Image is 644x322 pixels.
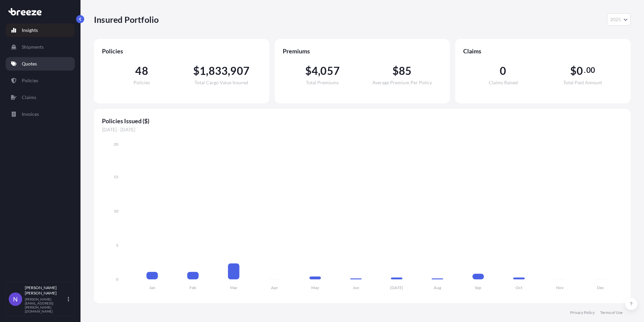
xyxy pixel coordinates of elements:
[434,285,441,290] tspan: Aug
[114,209,118,214] tspan: 10
[597,285,604,290] tspan: Dec
[305,65,312,76] span: $
[22,60,37,67] p: Quotes
[6,107,75,121] a: Invoices
[116,243,118,248] tspan: 5
[116,277,118,282] tspan: 0
[190,285,196,290] tspan: Feb
[516,285,523,290] tspan: Oct
[195,80,248,85] span: Total Cargo Value Insured
[102,126,623,133] span: [DATE] - [DATE]
[311,285,319,290] tspan: May
[94,14,159,25] p: Insured Portfolio
[399,65,412,76] span: 85
[22,27,38,34] p: Insights
[318,65,320,76] span: ,
[22,111,39,118] p: Invoices
[114,174,118,179] tspan: 15
[577,65,583,76] span: 0
[25,297,66,313] p: [PERSON_NAME][EMAIL_ADDRESS][PERSON_NAME][DOMAIN_NAME]
[193,65,200,76] span: $
[25,285,66,296] p: [PERSON_NAME] [PERSON_NAME]
[230,65,250,76] span: 907
[463,47,623,55] span: Claims
[6,91,75,104] a: Claims
[312,65,318,76] span: 4
[500,65,506,76] span: 0
[353,285,359,290] tspan: Jun
[135,65,148,76] span: 48
[102,117,623,125] span: Policies Issued ($)
[271,285,278,290] tspan: Apr
[133,80,150,85] span: Policies
[22,44,44,50] p: Shipments
[306,80,339,85] span: Total Premiums
[200,65,206,76] span: 1
[13,296,18,303] span: N
[475,285,481,290] tspan: Sep
[22,94,36,101] p: Claims
[228,65,230,76] span: ,
[570,310,595,315] a: Privacy Policy
[556,285,564,290] tspan: Nov
[102,47,261,55] span: Policies
[607,13,631,26] button: Year Selector
[320,65,340,76] span: 057
[283,47,442,55] span: Premiums
[206,65,208,76] span: ,
[114,142,118,147] tspan: 20
[610,16,621,23] span: 2025
[586,67,595,73] span: 00
[390,285,403,290] tspan: [DATE]
[149,285,155,290] tspan: Jan
[6,24,75,37] a: Insights
[372,80,432,85] span: Average Premium Per Policy
[563,80,602,85] span: Total Paid Amount
[570,65,577,76] span: $
[22,77,38,84] p: Policies
[6,74,75,87] a: Policies
[584,67,586,73] span: .
[230,285,237,290] tspan: Mar
[392,65,399,76] span: $
[209,65,228,76] span: 833
[6,40,75,54] a: Shipments
[489,80,518,85] span: Claims Raised
[6,57,75,71] a: Quotes
[600,310,623,315] a: Terms of Use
